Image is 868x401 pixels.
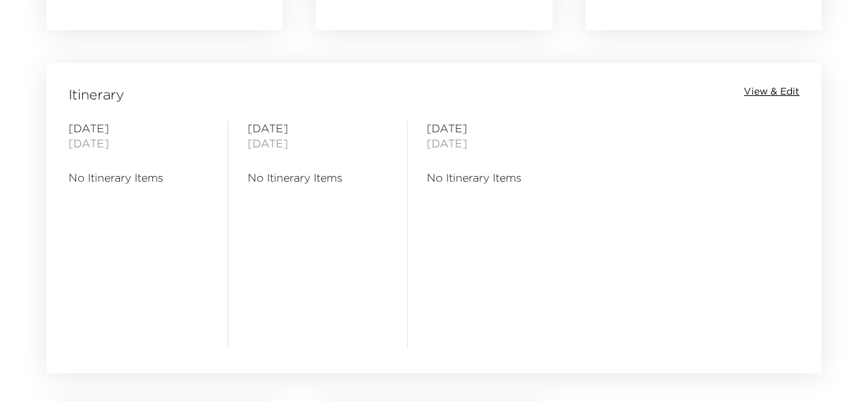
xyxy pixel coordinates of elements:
[248,170,388,185] span: No Itinerary Items
[744,85,799,99] button: View & Edit
[69,170,209,185] span: No Itinerary Items
[69,121,209,136] span: [DATE]
[69,85,124,104] span: Itinerary
[427,121,567,136] span: [DATE]
[248,121,388,136] span: [DATE]
[427,136,567,151] span: [DATE]
[248,136,388,151] span: [DATE]
[427,170,567,185] span: No Itinerary Items
[69,136,209,151] span: [DATE]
